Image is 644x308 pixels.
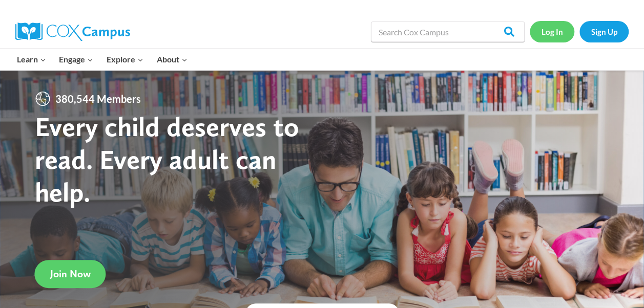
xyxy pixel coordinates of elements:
[51,91,145,107] span: 380,544 Members
[50,268,91,280] span: Join Now
[10,49,53,70] button: Child menu of Learn
[10,49,194,70] nav: Primary Navigation
[150,49,194,70] button: Child menu of About
[530,21,574,42] a: Log In
[35,110,299,208] strong: Every child deserves to read. Every adult can help.
[530,21,629,42] nav: Secondary Navigation
[53,49,100,70] button: Child menu of Engage
[100,49,150,70] button: Child menu of Explore
[35,260,106,288] a: Join Now
[371,21,525,42] input: Search Cox Campus
[579,21,629,42] a: Sign Up
[15,23,130,41] img: Cox Campus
